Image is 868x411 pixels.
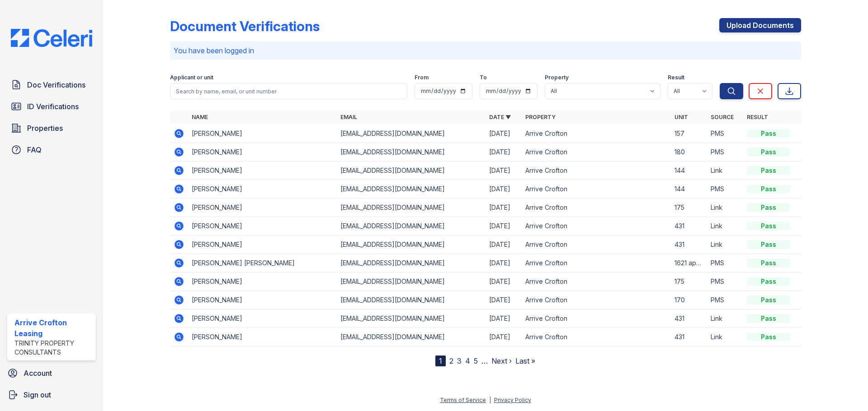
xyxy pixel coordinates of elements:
[337,272,486,291] td: [EMAIL_ADDRESS][DOMAIN_NAME]
[491,356,512,365] a: Next ›
[671,328,707,346] td: 431
[170,74,213,81] label: Applicant or unit
[14,317,92,339] div: Arrive Crofton Leasing
[707,143,743,162] td: PMS
[27,144,42,155] span: FAQ
[337,217,486,236] td: [EMAIL_ADDRESS][DOMAIN_NAME]
[707,125,743,143] td: PMS
[449,356,453,365] a: 2
[440,397,486,403] a: Terms of Service
[14,339,92,357] div: Trinity Property Consultants
[707,309,743,328] td: Link
[27,123,63,134] span: Properties
[747,203,790,212] div: Pass
[707,236,743,254] td: Link
[719,18,801,32] a: Upload Documents
[747,240,790,249] div: Pass
[4,386,99,404] a: Sign out
[170,83,407,99] input: Search by name, email, or unit number
[480,74,487,81] label: To
[188,254,337,272] td: [PERSON_NAME] [PERSON_NAME]
[671,254,707,272] td: 1621 apart. 170
[671,217,707,236] td: 431
[27,79,85,90] span: Doc Verifications
[188,217,337,236] td: [PERSON_NAME]
[522,254,670,272] td: Arrive Crofton
[486,328,522,346] td: [DATE]
[671,199,707,217] td: 175
[27,101,79,112] span: ID Verifications
[486,236,522,254] td: [DATE]
[489,114,511,120] a: Date ▼
[522,199,670,217] td: Arrive Crofton
[486,162,522,180] td: [DATE]
[340,114,357,120] a: Email
[7,97,96,115] a: ID Verifications
[707,291,743,309] td: PMS
[188,272,337,291] td: [PERSON_NAME]
[522,180,670,199] td: Arrive Crofton
[747,148,790,157] div: Pass
[707,199,743,217] td: Link
[7,141,96,159] a: FAQ
[188,291,337,309] td: [PERSON_NAME]
[668,74,684,81] label: Result
[675,114,688,120] a: Unit
[24,368,52,379] span: Account
[337,180,486,199] td: [EMAIL_ADDRESS][DOMAIN_NAME]
[671,309,707,328] td: 431
[671,162,707,180] td: 144
[522,272,670,291] td: Arrive Crofton
[24,389,51,400] span: Sign out
[522,162,670,180] td: Arrive Crofton
[7,76,96,94] a: Doc Verifications
[486,291,522,309] td: [DATE]
[747,314,790,323] div: Pass
[337,309,486,328] td: [EMAIL_ADDRESS][DOMAIN_NAME]
[707,217,743,236] td: Link
[707,254,743,272] td: PMS
[174,45,797,56] p: You have been logged in
[707,328,743,346] td: Link
[337,291,486,309] td: [EMAIL_ADDRESS][DOMAIN_NAME]
[522,328,670,346] td: Arrive Crofton
[4,364,99,382] a: Account
[188,162,337,180] td: [PERSON_NAME]
[337,199,486,217] td: [EMAIL_ADDRESS][DOMAIN_NAME]
[747,277,790,286] div: Pass
[486,309,522,328] td: [DATE]
[486,272,522,291] td: [DATE]
[522,217,670,236] td: Arrive Crofton
[522,143,670,162] td: Arrive Crofton
[711,114,734,120] a: Source
[188,328,337,346] td: [PERSON_NAME]
[486,217,522,236] td: [DATE]
[170,18,320,34] div: Document Verifications
[671,143,707,162] td: 180
[747,166,790,175] div: Pass
[457,356,462,365] a: 3
[337,236,486,254] td: [EMAIL_ADDRESS][DOMAIN_NAME]
[188,143,337,162] td: [PERSON_NAME]
[671,291,707,309] td: 170
[494,397,531,403] a: Privacy Policy
[415,74,429,81] label: From
[188,236,337,254] td: [PERSON_NAME]
[188,309,337,328] td: [PERSON_NAME]
[747,332,790,342] div: Pass
[188,125,337,143] td: [PERSON_NAME]
[545,74,569,81] label: Property
[337,254,486,272] td: [EMAIL_ADDRESS][DOMAIN_NAME]
[671,236,707,254] td: 431
[486,254,522,272] td: [DATE]
[522,291,670,309] td: Arrive Crofton
[522,125,670,143] td: Arrive Crofton
[515,356,535,365] a: Last »
[337,162,486,180] td: [EMAIL_ADDRESS][DOMAIN_NAME]
[486,143,522,162] td: [DATE]
[435,356,446,366] div: 1
[486,199,522,217] td: [DATE]
[747,185,790,194] div: Pass
[522,309,670,328] td: Arrive Crofton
